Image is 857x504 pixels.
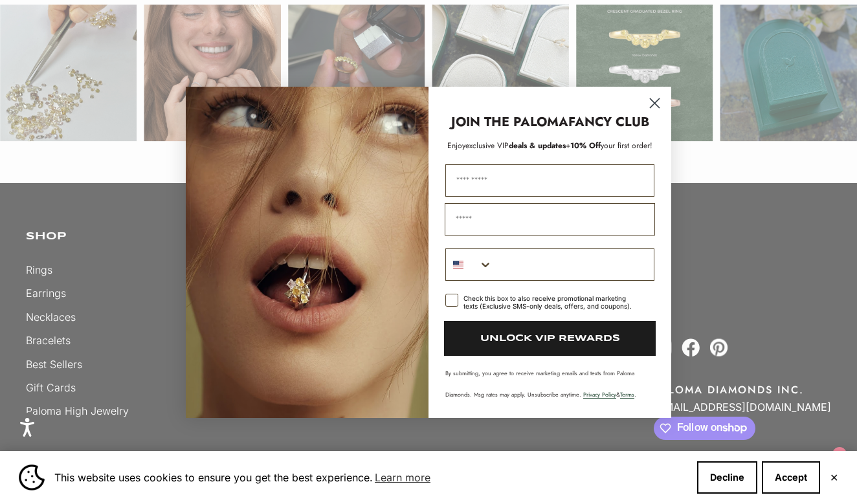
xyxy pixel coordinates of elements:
[583,390,636,399] span: & .
[453,259,463,270] img: United States
[465,140,566,151] span: deals & updates
[445,369,654,399] p: By submitting, you agree to receive marketing emails and texts from Paloma Diamonds. Msg rates ma...
[19,465,45,490] img: Cookie banner
[447,140,465,151] span: Enjoy
[566,140,652,151] span: + your first order!
[446,249,493,280] button: Search Countries
[583,390,616,399] a: Privacy Policy
[444,321,656,356] button: UNLOCK VIP REWARDS
[762,461,820,494] button: Accept
[54,468,687,487] span: This website uses cookies to ensure you get the best experience.
[830,474,838,481] button: Close
[620,390,634,399] a: Terms
[186,87,428,418] img: Loading...
[568,113,649,131] strong: FANCY CLUB
[451,113,568,131] strong: JOIN THE PALOMA
[697,461,757,494] button: Decline
[570,140,601,151] span: 10% Off
[373,468,432,487] a: Learn more
[643,92,666,115] button: Close dialog
[465,140,509,151] span: exclusive VIP
[445,164,654,197] input: First Name
[463,294,639,310] div: Check this box to also receive promotional marketing texts (Exclusive SMS-only deals, offers, and...
[445,203,655,236] input: Email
